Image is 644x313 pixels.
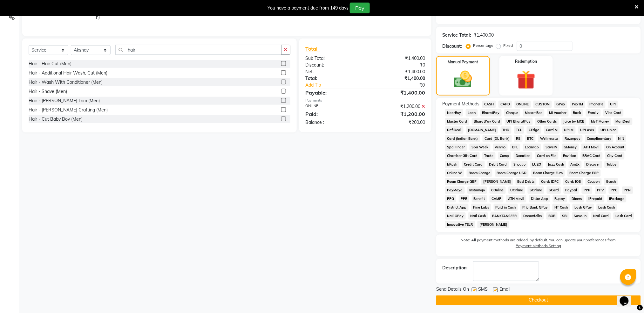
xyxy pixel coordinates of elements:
div: ₹1,400.00 [365,68,430,75]
span: Cheque [504,109,520,117]
span: On Account [604,144,627,151]
span: PPE [459,195,469,203]
span: Room Charge USD [495,169,529,177]
div: Hair - Hair Cut (Men) [29,60,71,67]
button: Pay [350,3,370,13]
div: Hair - Additional Hair Wash, Cut (Men) [29,70,107,76]
button: Checkout [436,295,641,305]
span: PPG [445,195,456,203]
span: Debit Card [487,161,509,168]
div: ₹200.00 [365,119,430,126]
span: BANKTANSFER [491,212,519,220]
div: Hair - Shave (Men) [29,88,67,95]
span: Complimentary [585,135,614,142]
div: ₹0 [365,62,430,68]
span: UPI Axis [578,126,596,134]
div: Total: [301,75,365,82]
span: Chamber Gift Card [445,152,480,160]
span: MyT Money [589,118,611,125]
span: UOnline [508,187,525,194]
span: Master Card [445,118,469,125]
span: PPN [622,187,633,194]
span: Dreamfolks [521,212,544,220]
span: CARD [498,101,512,108]
div: Paid: [301,110,365,118]
div: ₹1,400.00 [474,32,494,39]
div: You have a payment due from 149 days [268,5,349,11]
span: BharatPay Card [472,118,502,125]
div: Payable: [301,89,365,96]
span: CASH [482,101,496,108]
span: Jazz Cash [546,161,566,168]
span: [DOMAIN_NAME] [466,126,498,134]
span: LoanTap [523,144,541,151]
div: Hair - [PERSON_NAME] Crafting (Men) [29,107,108,113]
span: Total [306,46,320,52]
span: Wellnessta [538,135,560,142]
span: Paypal [564,187,580,194]
span: Innovative TELR [445,221,475,228]
span: PayMaya [445,187,465,194]
span: Save-In [572,212,589,220]
input: Search or Scan [115,45,281,55]
div: Hair - Cut Baby Boy (Men) [29,116,83,123]
span: Nift [616,135,626,142]
span: Email [500,286,511,294]
div: Discount: [301,62,365,68]
span: GPay [554,101,567,108]
span: CEdge [527,126,541,134]
div: ₹1,400.00 [365,55,430,62]
div: ₹0 [376,82,430,89]
div: ₹1,200.00 [365,103,430,110]
span: DefiDeal [445,126,464,134]
span: CAMP [490,195,504,203]
span: Pnb Bank GPay [520,204,550,211]
iframe: chat widget [617,288,638,307]
span: Lash GPay [573,204,594,211]
span: Card M [544,126,560,134]
span: Room Charge Euro [531,169,565,177]
span: Room Charge EGP [567,169,601,177]
span: Comp [498,152,512,160]
span: Payment Methods [443,101,480,107]
span: UPI M [562,126,576,134]
span: SCard [547,187,561,194]
span: Instamojo [467,187,487,194]
div: Payments [306,98,425,103]
span: UPI [608,101,618,108]
span: iPackage [607,195,627,203]
span: iPrepaid [586,195,605,203]
span: Visa Card [603,109,624,117]
span: RS [514,135,523,142]
img: _cash.svg [448,69,478,90]
div: ₹1,400.00 [365,75,430,82]
span: Card (DL Bank) [483,135,512,142]
label: Percentage [473,43,494,48]
span: Pine Labs [471,204,491,211]
span: NearBuy [445,109,463,117]
span: Coupon [586,178,602,185]
span: Discover [584,161,602,168]
span: Nail Card [591,212,611,220]
div: Balance : [301,119,365,126]
span: GMoney [562,144,579,151]
span: Room Charge GBP [445,178,479,185]
span: Shoutlo [512,161,528,168]
span: SaveIN [544,144,559,151]
span: District App [445,204,469,211]
span: BTC [525,135,536,142]
span: BFL [510,144,520,151]
span: LUZO [530,161,543,168]
span: TCL [514,126,524,134]
span: [PERSON_NAME] [478,221,509,228]
div: Discount: [443,43,462,50]
div: ₹1,400.00 [365,89,430,96]
div: Net: [301,68,365,75]
span: Rupay [553,195,567,203]
span: Paid in Cash [494,204,518,211]
label: Redemption [515,59,537,64]
span: BOB [546,212,558,220]
div: Description: [443,265,468,271]
span: Online W [445,169,464,177]
span: Credit Card [462,161,485,168]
